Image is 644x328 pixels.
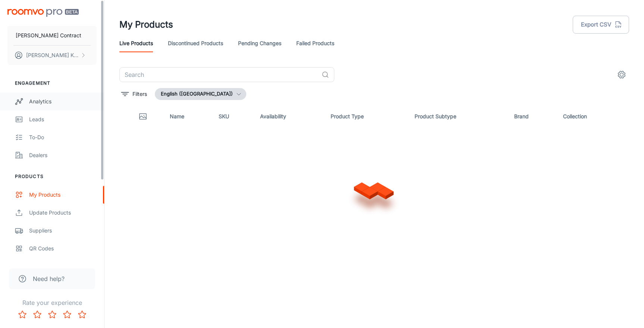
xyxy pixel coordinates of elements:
a: Live Products [119,34,153,52]
div: My Products [29,191,97,199]
p: [PERSON_NAME] King [26,51,79,59]
div: To-do [29,133,97,141]
button: English ([GEOGRAPHIC_DATA]) [155,88,246,100]
button: Export CSV [573,16,629,34]
div: Leads [29,115,97,124]
div: Dealers [29,151,97,159]
button: Rate 1 star [15,307,30,322]
button: filter [119,88,149,100]
svg: Thumbnail [138,112,147,121]
th: SKU [213,106,254,127]
div: Suppliers [29,227,97,235]
th: Name [164,106,213,127]
th: Product Subtype [409,106,508,127]
p: [PERSON_NAME] Contract [16,31,81,40]
span: Need help? [33,274,65,283]
button: Rate 3 star [45,307,60,322]
div: QR Codes [29,244,97,253]
div: Update Products [29,209,97,217]
button: Rate 4 star [60,307,75,322]
p: Filters [132,90,147,98]
h1: My Products [119,18,173,31]
th: Collection [557,106,629,127]
th: Brand [508,106,557,127]
a: Pending Changes [238,34,281,52]
div: Analytics [29,97,97,106]
button: settings [614,67,629,82]
button: Rate 5 star [75,307,90,322]
input: Search [119,67,319,82]
button: [PERSON_NAME] King [7,46,97,65]
img: Roomvo PRO Beta [7,9,79,17]
button: Rate 2 star [30,307,45,322]
th: Availability [254,106,325,127]
a: Discontinued Products [168,34,223,52]
th: Product Type [325,106,408,127]
button: [PERSON_NAME] Contract [7,26,97,45]
a: Failed Products [296,34,334,52]
p: Rate your experience [6,298,98,307]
